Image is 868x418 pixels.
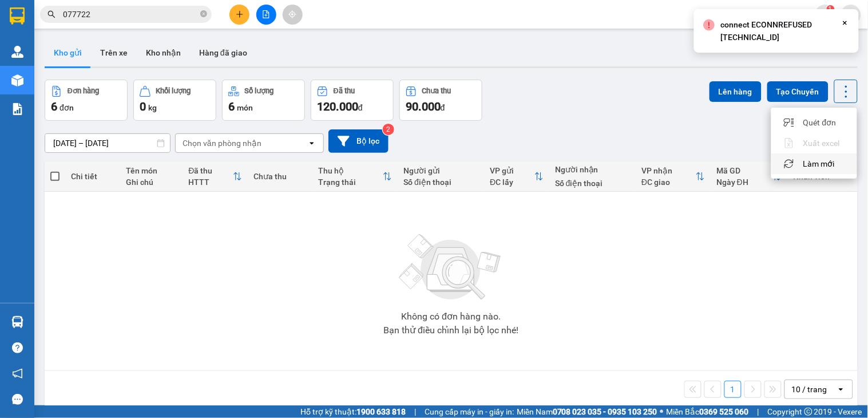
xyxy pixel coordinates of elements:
img: warehouse-icon [11,46,23,58]
th: Toggle SortBy [183,161,248,192]
div: Khối lượng [156,87,191,95]
button: Số lượng6món [222,80,305,121]
ul: Menu [771,108,857,179]
div: 10 / trang [792,384,827,395]
div: HTTT [188,178,233,187]
div: VP gửi [490,166,534,175]
th: Toggle SortBy [313,161,398,192]
button: 1 [724,381,742,398]
span: 6 [51,100,57,113]
button: Kho gửi [45,39,91,66]
button: Kho nhận [137,39,190,66]
span: Xuất excel [803,137,840,149]
span: aim [288,10,296,18]
button: Trên xe [91,39,137,66]
span: Quét đơn [803,117,837,128]
span: message [12,394,23,405]
input: Tìm tên, số ĐT hoặc mã đơn [63,8,198,21]
svg: open [307,139,316,148]
p: VP [GEOGRAPHIC_DATA]: [5,41,167,69]
div: Người gửi [403,166,478,175]
span: question-circle [12,342,23,353]
div: Số điện thoại [555,179,630,188]
span: | [758,405,759,418]
svg: open [837,385,846,394]
button: Tạo Chuyến [767,81,829,102]
button: Chưa thu90.000đ [399,80,482,121]
div: Ghi chú [126,178,177,187]
div: Chưa thu [253,172,307,181]
strong: NHƯ QUỲNH [31,5,140,26]
strong: 1900 633 818 [356,407,406,416]
th: Toggle SortBy [636,161,711,192]
span: [PERSON_NAME]: [5,71,76,82]
button: Đã thu120.000đ [311,80,394,121]
button: Lên hàng [710,81,762,102]
div: ĐC lấy [490,178,534,187]
strong: 0708 023 035 - 0935 103 250 [553,407,657,416]
div: Số điện thoại [403,178,478,187]
button: aim [283,5,303,25]
span: file-add [262,10,270,18]
div: Đơn hàng [68,87,99,95]
span: notification [12,368,23,379]
button: plus [229,5,249,25]
img: logo-vxr [10,7,25,25]
span: plus [236,10,244,18]
span: 0 [140,100,146,113]
span: kg [148,103,157,112]
div: Đã thu [188,166,233,175]
span: món [237,103,253,112]
div: Không có đơn hàng nào. [401,312,501,321]
button: Khối lượng0kg [133,80,216,121]
div: Tên món [126,166,177,175]
span: Làm mới [803,158,835,169]
span: đơn [60,103,74,112]
span: đ [441,103,445,112]
span: 120.000 [317,100,358,113]
span: Hỗ trợ kỹ thuật: [300,405,406,418]
svg: Close [841,18,850,27]
span: Miền Nam [517,405,657,418]
span: copyright [804,408,812,416]
th: Toggle SortBy [711,161,787,192]
input: Select a date range. [45,134,170,152]
div: Đã thu [334,87,355,95]
div: Chi tiết [71,172,114,181]
img: warehouse-icon [11,316,23,328]
div: VP nhận [641,166,696,175]
button: Hàng đã giao [190,39,256,66]
img: svg+xml;base64,PHN2ZyBjbGFzcz0ibGlzdC1wbHVnX19zdmciIHhtbG5zPSJodHRwOi8vd3d3LnczLm9yZy8yMDAwL3N2Zy... [394,227,508,307]
span: ngocthao.nhuquynh [716,7,815,21]
img: solution-icon [11,103,23,115]
img: warehouse-icon [11,74,23,86]
button: Bộ lọc [328,129,389,153]
div: Số lượng [245,87,274,95]
span: Miền Bắc [667,405,749,418]
div: Người nhận [555,165,630,174]
span: 90.000 [406,100,441,113]
button: file-add [256,5,276,25]
span: search [47,10,56,18]
div: Bạn thử điều chỉnh lại bộ lọc nhé! [383,326,518,335]
button: caret-down [841,5,861,25]
span: 6 [228,100,235,113]
strong: Khu K1, [PERSON_NAME] [PERSON_NAME], [PERSON_NAME][GEOGRAPHIC_DATA], [GEOGRAPHIC_DATA]PRTC - 0931... [5,73,163,116]
span: 1 [829,5,833,13]
span: ⚪️ [660,409,664,414]
div: Ngày ĐH [716,178,772,187]
span: close-circle [200,10,207,17]
th: Toggle SortBy [484,161,549,192]
div: ĐC giao [641,178,696,187]
sup: 1 [827,5,835,13]
strong: 342 [PERSON_NAME], P1, Q10, TP.HCM - 0931 556 979 [5,43,166,69]
div: Mã GD [716,166,772,175]
button: Đơn hàng6đơn [45,80,128,121]
div: Trạng thái [319,178,383,187]
span: | [414,405,416,418]
strong: 0369 525 060 [700,407,749,416]
span: đ [358,103,363,112]
div: Thu hộ [319,166,383,175]
span: close-circle [200,9,207,20]
sup: 2 [383,124,394,135]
